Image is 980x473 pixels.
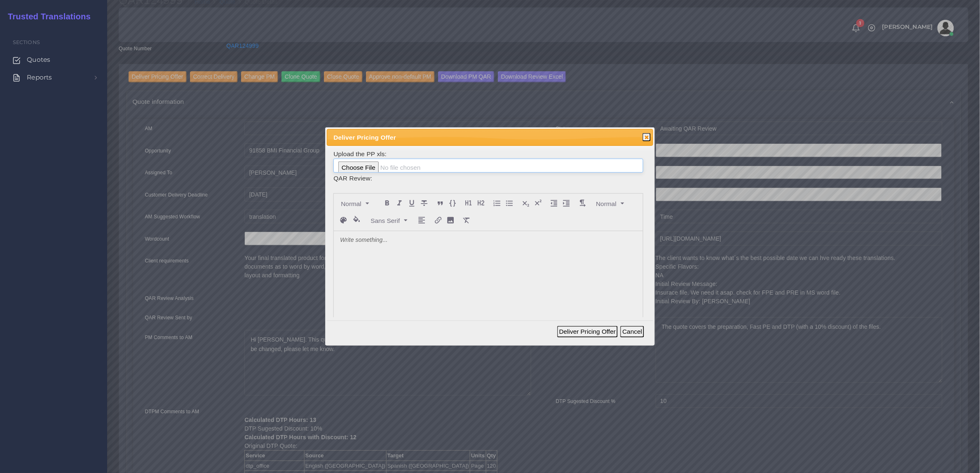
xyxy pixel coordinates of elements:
[2,10,91,23] a: Trusted Translations
[6,51,101,68] a: Quotes
[557,326,618,337] button: Deliver Pricing Offer
[6,69,101,86] a: Reports
[333,133,615,142] span: Deliver Pricing Offer
[333,149,643,173] td: Upload the PP xls:
[27,55,50,64] span: Quotes
[13,39,40,45] span: Sections
[27,73,52,82] span: Reports
[333,173,643,183] td: QAR Review:
[2,12,91,21] h2: Trusted Translations
[642,133,651,141] button: Close
[620,326,644,337] button: Cancel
